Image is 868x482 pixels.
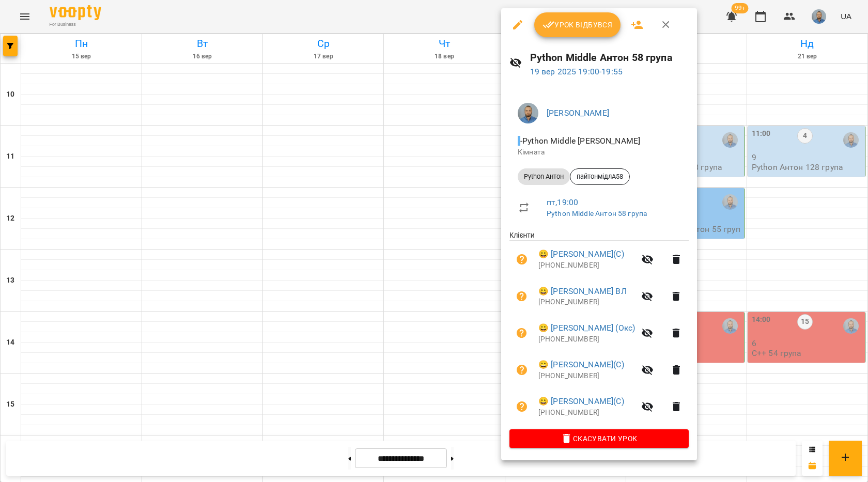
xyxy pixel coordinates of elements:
[518,136,642,146] span: - Python Middle [PERSON_NAME]
[534,12,621,37] button: Урок відбувся
[538,408,635,418] p: [PHONE_NUMBER]
[530,50,689,66] h6: Python Middle Антон 58 група
[538,371,635,381] p: [PHONE_NUMBER]
[518,432,680,445] span: Скасувати Урок
[518,103,538,123] img: 2a5fecbf94ce3b4251e242cbcf70f9d8.jpg
[509,230,689,429] ul: Клієнти
[538,334,635,345] p: [PHONE_NUMBER]
[570,172,629,181] span: пайтонмідлА58
[570,168,630,185] div: пайтонмідлА58
[509,284,534,309] button: Візит ще не сплачено. Додати оплату?
[518,172,570,181] span: Python Антон
[538,248,624,260] a: 😀 [PERSON_NAME](С)
[509,429,689,448] button: Скасувати Урок
[509,357,534,382] button: Візит ще не сплачено. Додати оплату?
[509,394,534,419] button: Візит ще не сплачено. Додати оплату?
[509,321,534,346] button: Візит ще не сплачено. Додати оплату?
[518,147,680,158] p: Кімната
[538,359,624,371] a: 😀 [PERSON_NAME](С)
[509,247,534,272] button: Візит ще не сплачено. Додати оплату?
[547,209,647,217] a: Python Middle Антон 58 група
[547,108,609,118] a: [PERSON_NAME]
[538,395,624,408] a: 😀 [PERSON_NAME](С)
[530,67,623,76] a: 19 вер 2025 19:00-19:55
[538,285,627,298] a: 😀 [PERSON_NAME] ВЛ
[538,322,635,334] a: 😀 [PERSON_NAME] (Окс)
[538,297,635,307] p: [PHONE_NUMBER]
[547,197,578,207] a: пт , 19:00
[538,260,635,271] p: [PHONE_NUMBER]
[542,19,613,31] span: Урок відбувся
